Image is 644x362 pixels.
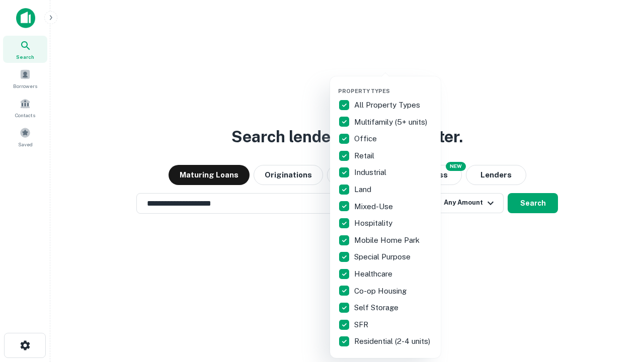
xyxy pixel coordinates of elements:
p: Special Purpose [354,251,413,263]
p: Land [354,184,373,196]
iframe: Chat Widget [594,282,644,330]
p: Co-op Housing [354,285,409,297]
p: Multifamily (5+ units) [354,116,429,128]
p: Hospitality [354,217,394,229]
p: Mixed-Use [354,201,395,213]
p: Office [354,133,379,145]
p: Mobile Home Park [354,234,422,246]
p: Healthcare [354,268,394,280]
span: Property Types [338,88,390,94]
p: Retail [354,150,376,162]
p: SFR [354,319,370,331]
p: Self Storage [354,302,400,314]
p: Industrial [354,166,388,178]
p: Residential (2-4 units) [354,335,432,347]
p: All Property Types [354,99,422,111]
